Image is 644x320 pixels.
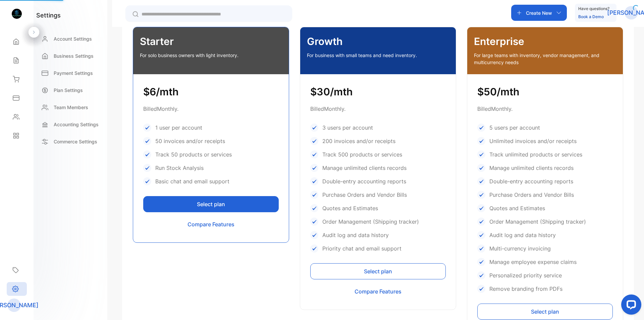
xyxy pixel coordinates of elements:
button: Select plan [143,196,279,212]
p: Team Members [54,104,88,111]
p: Track 500 products or services [322,150,402,158]
a: Plan Settings [36,83,105,97]
p: Manage employee expense claims [489,258,577,266]
p: 1 user per account [155,124,202,132]
p: Multi-currency invoicing [489,244,551,253]
p: Plan Settings [54,87,83,94]
p: Growth [307,34,449,49]
button: Create New [511,5,567,21]
a: Team Members [36,100,105,114]
p: Double-entry accounting reports [322,177,406,185]
p: Billed Monthly . [310,105,446,113]
p: Track unlimited products or services [489,150,582,158]
p: Have questions? [578,5,609,12]
img: logo [12,9,22,19]
p: Personalized priority service [489,271,562,279]
p: Order Management (Shipping tracker) [489,218,586,226]
p: Create New [526,9,552,16]
p: Billed Monthly . [143,105,279,113]
button: Select plan [477,304,613,320]
button: Select plan [310,263,446,279]
p: 3 users per account [322,124,373,132]
h1: $30/mth [310,84,446,99]
p: Commerce Settings [54,138,97,145]
p: Business Settings [54,52,94,59]
button: Compare Features [310,283,446,300]
a: Payment Settings [36,66,105,80]
p: Accounting Settings [54,121,99,128]
p: Basic chat and email support [155,177,229,185]
p: Manage unlimited clients records [489,164,574,172]
p: 200 invoices and/or receipts [322,137,395,145]
a: Business Settings [36,49,105,63]
p: 50 invoices and/or receipts [155,137,225,145]
h1: settings [36,11,61,20]
p: Priority chat and email support [322,244,401,253]
p: Enterprise [474,34,616,49]
h1: $6/mth [143,84,279,99]
p: Payment Settings [54,70,93,77]
p: For business with small teams and need inventory. [307,52,449,59]
p: Manage unlimited clients records [322,164,407,172]
p: Remove branding from PDFs [489,285,562,293]
p: Purchase Orders and Vendor Bills [489,191,574,199]
p: For solo business owners with light inventory. [140,52,282,59]
p: Unlimited invoices and/or receipts [489,137,577,145]
a: Accounting Settings [36,118,105,131]
p: 5 users per account [489,124,540,132]
p: Audit log and data history [322,231,389,239]
p: Audit log and data history [489,231,556,239]
p: Purchase Orders and Vendor Bills [322,191,407,199]
button: [PERSON_NAME] [625,5,638,21]
p: For large teams with inventory, vendor management, and multicurrency needs [474,52,616,66]
p: Run Stock Analysis [155,164,204,172]
a: Account Settings [36,32,105,46]
p: Order Management (Shipping tracker) [322,218,419,226]
button: Compare Features [143,216,279,232]
p: Track 50 products or services [155,150,232,158]
p: Starter [140,34,282,49]
a: Commerce Settings [36,135,105,148]
p: Account Settings [54,35,92,42]
p: Quotes and Estimates [322,204,378,212]
iframe: LiveChat chat widget [616,292,644,320]
h1: $50/mth [477,84,613,99]
p: Double-entry accounting reports [489,177,573,185]
p: Quotes and Estimates [489,204,545,212]
p: Billed Monthly . [477,105,613,113]
a: Book a Demo [578,14,604,19]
